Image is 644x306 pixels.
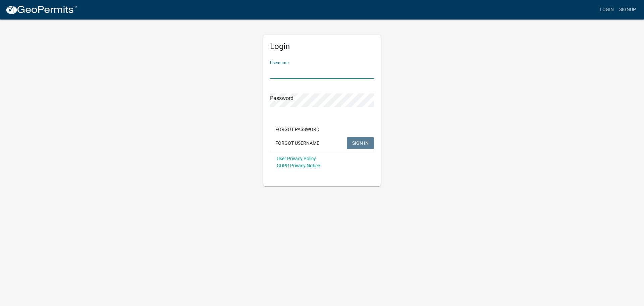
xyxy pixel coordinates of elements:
a: Login [597,3,616,16]
a: Signup [616,3,639,16]
a: GDPR Privacy Notice [277,163,320,168]
a: User Privacy Policy [277,156,316,161]
h5: Login [270,42,374,51]
button: Forgot Username [270,137,325,149]
span: SIGN IN [352,140,369,145]
button: SIGN IN [347,137,374,149]
button: Forgot Password [270,123,325,135]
